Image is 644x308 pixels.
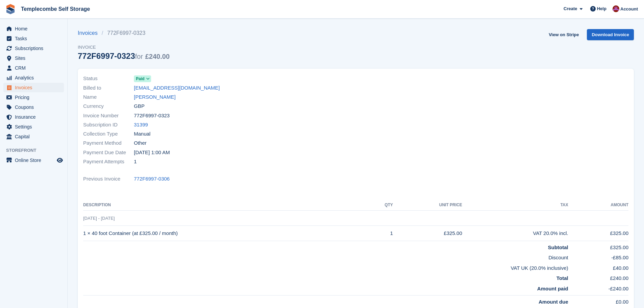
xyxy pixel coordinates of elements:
[134,130,150,138] span: Manual
[136,76,144,82] span: Paid
[83,102,134,110] span: Currency
[15,102,55,112] span: Coupons
[78,44,170,51] span: Invoice
[135,53,143,60] span: for
[3,44,64,53] a: menu
[134,102,145,110] span: GBP
[568,226,628,241] td: £325.00
[83,93,134,101] span: Name
[78,51,170,61] div: 772F6997-0323
[368,200,393,211] th: QTY
[83,139,134,147] span: Payment Method
[568,272,628,282] td: £240.00
[134,75,151,82] a: Paid
[3,34,64,43] a: menu
[15,24,55,33] span: Home
[393,200,462,211] th: Unit Price
[134,175,170,183] a: 772F6997-0306
[83,251,568,262] td: Discount
[83,112,134,120] span: Invoice Number
[83,130,134,138] span: Collection Type
[83,200,368,211] th: Description
[15,83,55,92] span: Invoices
[134,121,148,129] a: 31399
[568,262,628,272] td: £40.00
[56,156,64,164] a: Preview store
[83,158,134,166] span: Payment Attempts
[3,156,64,165] a: menu
[597,5,606,12] span: Help
[83,84,134,92] span: Billed to
[564,5,577,12] span: Create
[568,282,628,295] td: -£240.00
[134,84,220,92] a: [EMAIL_ADDRESS][DOMAIN_NAME]
[3,63,64,73] a: menu
[15,63,55,73] span: CRM
[3,112,64,122] a: menu
[15,44,55,53] span: Subscriptions
[368,226,393,241] td: 1
[145,53,170,60] span: £240.00
[134,149,170,157] time: 2025-08-02 00:00:00 UTC
[3,53,64,63] a: menu
[3,132,64,141] a: menu
[134,112,170,120] span: 772F6997-0323
[83,121,134,129] span: Subscription ID
[134,93,175,101] a: [PERSON_NAME]
[78,29,102,37] a: Invoices
[83,226,368,241] td: 1 × 40 foot Container (at £325.00 / month)
[462,200,568,211] th: Tax
[15,53,55,63] span: Sites
[587,29,634,40] a: Download Invoice
[15,122,55,132] span: Settings
[5,4,16,14] img: stora-icon-8386f47178a22dfd0bd8f6a31ec36ba5ce8667c1dd55bd0f319d3a0aa187defe.svg
[15,93,55,102] span: Pricing
[15,132,55,141] span: Capital
[134,139,147,147] span: Other
[537,286,568,291] strong: Amount paid
[393,226,462,241] td: £325.00
[3,93,64,102] a: menu
[3,73,64,82] a: menu
[3,24,64,33] a: menu
[548,244,568,250] strong: Subtotal
[83,149,134,157] span: Payment Due Date
[568,295,628,306] td: £0.00
[83,262,568,272] td: VAT UK (20.0% inclusive)
[83,175,134,183] span: Previous Invoice
[556,275,568,281] strong: Total
[15,156,55,165] span: Online Store
[83,216,115,221] span: [DATE] - [DATE]
[83,75,134,82] span: Status
[134,158,137,166] span: 1
[568,241,628,251] td: £325.00
[15,73,55,82] span: Analytics
[620,6,638,13] span: Account
[6,147,67,154] span: Storefront
[78,29,170,37] nav: breadcrumbs
[546,29,581,40] a: View on Stripe
[568,200,628,211] th: Amount
[613,5,619,12] img: Chris Barnard
[3,83,64,92] a: menu
[3,102,64,112] a: menu
[18,3,93,15] a: Templecombe Self Storage
[568,251,628,262] td: -£85.00
[462,230,568,237] div: VAT 20.0% incl.
[15,34,55,43] span: Tasks
[539,299,568,305] strong: Amount due
[15,112,55,122] span: Insurance
[3,122,64,132] a: menu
